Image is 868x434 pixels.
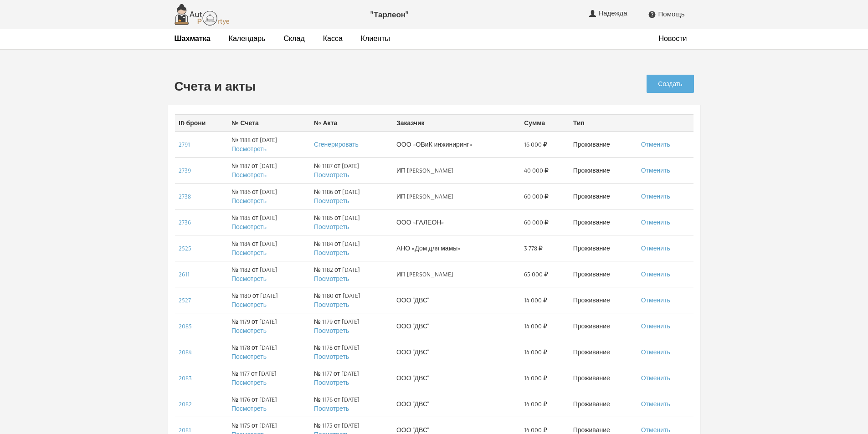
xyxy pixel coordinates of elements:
a: Посмотреть [231,171,267,179]
td: № 1182 от [DATE] [310,261,393,287]
span: Помощь [658,10,685,18]
td: ООО "ДВС" [393,391,520,417]
span: 60 000 ₽ [524,192,549,201]
td: № 1184 от [DATE] [228,235,310,261]
td: № 1182 от [DATE] [228,261,310,287]
a: 2081 [179,426,191,434]
a: Отменить [641,426,670,434]
a: Посмотреть [314,404,349,413]
a: Создать [647,75,693,93]
td: № 1188 от [DATE] [228,131,310,157]
td: ООО "ДВС" [393,365,520,391]
td: ООО "ДВС" [393,339,520,365]
a: 2738 [179,192,191,200]
a: Посмотреть [314,352,349,361]
td: № 1185 от [DATE] [310,209,393,235]
a: 2736 [179,218,191,226]
td: Проживание [570,365,637,391]
td: № 1184 от [DATE] [310,235,393,261]
td: Проживание [570,287,637,313]
a: Посмотреть [231,197,267,205]
i:  [648,10,656,19]
td: Проживание [570,313,637,339]
a: Отменить [641,296,670,304]
span: 14 000 ₽ [524,347,547,357]
a: Посмотреть [231,275,267,283]
a: Посмотреть [314,275,349,283]
a: Посмотреть [314,378,349,387]
td: ИП [PERSON_NAME] [393,261,520,287]
td: Проживание [570,157,637,183]
span: 65 000 ₽ [524,270,548,279]
a: Посмотреть [231,352,267,361]
a: Посмотреть [231,404,267,413]
th: № Акта [310,114,393,131]
td: ИП [PERSON_NAME] [393,157,520,183]
td: № 1178 от [DATE] [228,339,310,365]
td: Проживание [570,339,637,365]
td: № 1186 от [DATE] [310,183,393,209]
a: Отменить [641,348,670,356]
td: № 1187 от [DATE] [310,157,393,183]
a: Посмотреть [231,301,267,309]
span: 40 000 ₽ [524,166,549,175]
a: Посмотреть [314,223,349,231]
a: 2527 [179,296,191,304]
a: 2739 [179,166,191,174]
a: Посмотреть [314,197,349,205]
a: Отменить [641,374,670,382]
span: 14 000 ₽ [524,399,547,408]
td: Проживание [570,391,637,417]
a: Отменить [641,166,670,174]
a: 2083 [179,374,192,382]
td: № 1185 от [DATE] [228,209,310,235]
a: Посмотреть [231,249,267,257]
a: Посмотреть [231,378,267,387]
a: Календарь [229,34,266,43]
td: ООО "ДВС" [393,287,520,313]
th: Сумма [520,114,569,131]
a: Посмотреть [314,171,349,179]
a: Касса [323,34,343,43]
a: 2085 [179,322,192,330]
a: Новости [659,34,687,43]
td: № 1179 от [DATE] [310,313,393,339]
td: АНО «Дом для мамы» [393,235,520,261]
td: ИП [PERSON_NAME] [393,183,520,209]
span: 16 000 ₽ [524,140,547,149]
td: № 1177 от [DATE] [228,365,310,391]
span: 14 000 ₽ [524,322,547,331]
td: Проживание [570,131,637,157]
th: № Счета [228,114,310,131]
h2: Счета и акты [175,79,561,93]
a: Отменить [641,322,670,330]
td: ООО «ОВиК-инжиниринг» [393,131,520,157]
a: Отменить [641,140,670,148]
td: № 1179 от [DATE] [228,313,310,339]
a: Посмотреть [231,327,267,335]
th: ID брони [175,114,228,131]
a: Отменить [641,244,670,252]
a: Посмотреть [231,145,267,153]
a: 2525 [179,244,191,252]
a: Посмотреть [314,249,349,257]
a: 2611 [179,270,190,278]
a: Отменить [641,400,670,408]
td: № 1187 от [DATE] [228,157,310,183]
td: Проживание [570,261,637,287]
a: Посмотреть [314,327,349,335]
a: Посмотреть [231,223,267,231]
a: Клиенты [361,34,390,43]
a: Отменить [641,218,670,226]
a: Шахматка [175,34,211,43]
td: № 1180 от [DATE] [228,287,310,313]
th: Тип [570,114,637,131]
td: Проживание [570,183,637,209]
span: 14 000 ₽ [524,373,547,383]
a: 2082 [179,400,192,408]
td: № 1178 от [DATE] [310,339,393,365]
td: № 1180 от [DATE] [310,287,393,313]
td: ООО «ГАЛЕОН» [393,209,520,235]
td: № 1177 от [DATE] [310,365,393,391]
